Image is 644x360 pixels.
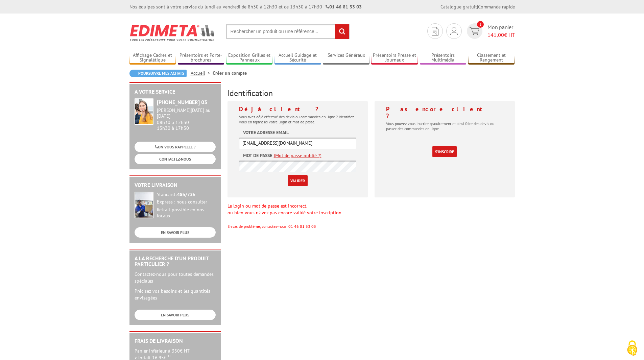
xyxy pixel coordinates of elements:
[135,98,153,125] img: widget-service.jpg
[228,89,515,98] h3: Identification
[157,199,216,205] div: Express : nous consulter
[288,175,308,186] input: Valider
[226,24,350,39] input: Rechercher un produit ou une référence...
[371,52,418,64] a: Présentoirs Presse et Journaux
[386,106,503,119] h4: Pas encore client ?
[624,340,641,357] img: Cookies (fenêtre modale)
[440,3,515,10] div: |
[135,288,216,301] p: Précisez vos besoins et les quantités envisagées
[243,152,272,159] label: Mot de passe
[129,52,176,64] a: Affichage Cadres et Signalétique
[213,70,247,76] li: Créer un compte
[275,52,321,64] a: Accueil Guidage et Sécurité
[135,89,216,95] h2: A votre service
[157,99,207,105] strong: [PHONE_NUMBER] 03
[191,70,213,76] a: Accueil
[239,114,356,124] p: Vous avez déjà effectué des devis ou commandes en ligne ? Identifiez-vous en tapant ici votre log...
[323,52,369,64] a: Services Généraux
[477,21,484,28] span: 1
[135,142,216,152] a: ON VOUS RAPPELLE ?
[129,70,187,77] a: Poursuivre mes achats
[465,23,515,39] a: devis rapide 1 Mon panier 141,00€ HT
[432,27,438,35] img: devis rapide
[326,4,362,10] strong: 01 46 81 33 03
[487,31,515,39] span: € HT
[335,24,349,39] input: rechercher
[157,107,216,119] div: [PERSON_NAME][DATE] au [DATE]
[228,202,515,230] div: Le login ou mot de passe est incorrect, ou bien vous n'avez pas encore validé votre inscription
[420,52,467,64] a: Présentoirs Multimédia
[274,152,321,159] a: (Mot de passe oublié ?)
[177,191,195,197] strong: 48h/72h
[468,52,515,64] a: Classement et Rangement
[386,121,503,131] p: Vous pouvez vous inscrire gratuitement et ainsi faire des devis ou passer des commandes en ligne.
[129,20,216,45] img: Edimeta
[470,27,479,35] img: devis rapide
[478,4,515,10] a: Commande rapide
[487,23,515,39] span: Mon panier
[450,27,458,35] img: devis rapide
[432,146,457,157] a: S'inscrire
[135,271,216,284] p: Contactez-nous pour toutes demandes spéciales
[620,337,644,360] button: Cookies (fenêtre modale)
[157,192,216,198] div: Standard :
[135,182,216,188] h2: Votre livraison
[135,154,216,164] a: CONTACTEZ-NOUS
[135,256,216,267] h2: A la recherche d'un produit particulier ?
[129,3,362,10] div: Nos équipes sont à votre service du lundi au vendredi de 8h30 à 12h30 et de 13h30 à 17h30
[243,129,289,136] label: Votre adresse email
[239,106,356,113] h4: Déjà client ?
[228,224,316,229] span: En cas de problème, contactez-nous: 01 46 81 33 03
[157,107,216,131] div: 08h30 à 12h30 13h30 à 17h30
[135,310,216,320] a: EN SAVOIR PLUS
[135,338,216,344] h2: Frais de Livraison
[226,52,273,64] a: Exposition Grilles et Panneaux
[135,227,216,238] a: EN SAVOIR PLUS
[440,4,477,10] a: Catalogue gratuit
[487,31,504,38] span: 141,00
[135,192,153,218] img: widget-livraison.jpg
[167,354,171,358] sup: HT
[157,207,216,219] div: Retrait possible en nos locaux
[178,52,224,64] a: Présentoirs et Porte-brochures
